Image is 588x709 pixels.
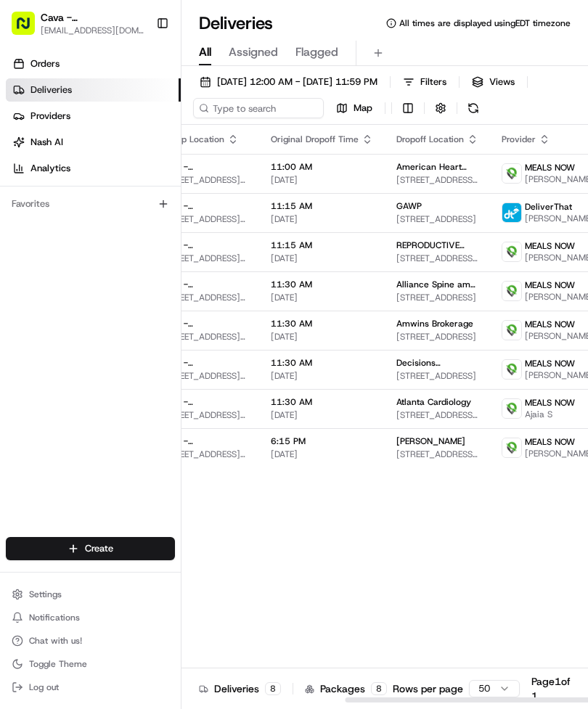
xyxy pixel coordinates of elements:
[102,359,176,371] a: Powered byPylon
[6,654,175,674] button: Toggle Theme
[160,253,248,264] span: [STREET_ADDRESS][PERSON_NAME]
[396,253,478,264] span: [STREET_ADDRESS][PERSON_NAME][PERSON_NAME]
[85,542,113,555] span: Create
[6,6,150,41] button: Cava - [PERSON_NAME][GEOGRAPHIC_DATA][EMAIL_ADDRESS][DOMAIN_NAME]
[247,143,264,160] button: Start new chat
[295,44,338,61] span: Flagged
[6,131,181,154] a: Nash AI
[502,134,536,145] span: Provider
[160,448,248,460] span: [STREET_ADDRESS][PERSON_NAME]
[271,370,373,382] span: [DATE]
[271,253,373,264] span: [DATE]
[396,435,465,447] span: [PERSON_NAME]
[502,321,521,340] img: melas_now_logo.png
[271,448,373,460] span: [DATE]
[29,635,82,647] span: Chat with us!
[271,134,359,145] span: Original Dropoff Time
[15,15,44,44] img: Nash
[65,153,200,165] div: We're available if you need us!
[15,211,38,239] img: Wisdom Oko
[396,448,478,460] span: [STREET_ADDRESS][PERSON_NAME]
[160,409,248,421] span: [STREET_ADDRESS][PERSON_NAME]
[193,72,384,92] button: [DATE] 12:00 AM - [DATE] 11:59 PM
[15,58,264,81] p: Welcome 👋
[396,279,478,290] span: Alliance Spine amd Pain
[396,239,478,251] span: REPRODUCTIVE BIOLOGY ASSOCIATES
[525,397,575,409] span: MEALS NOW
[502,164,521,183] img: melas_now_logo.png
[420,75,446,89] span: Filters
[6,104,181,128] a: Providers
[65,139,238,153] div: Start new chat
[41,10,144,25] button: Cava - [PERSON_NAME][GEOGRAPHIC_DATA]
[29,226,41,237] img: 1736555255976-a54dd68f-1ca7-489b-9aae-adbdc363a1c4
[396,357,478,369] span: Decisions Consulting
[38,94,240,109] input: Clear
[45,225,155,237] span: Wisdom [PERSON_NAME]
[195,264,200,276] span: •
[29,324,111,339] span: Knowledge Base
[199,681,281,696] div: Deliveries
[15,189,97,200] div: Past conversations
[6,631,175,651] button: Chat with us!
[396,200,422,212] span: GAWP
[160,200,248,212] span: Cava - [PERSON_NAME][GEOGRAPHIC_DATA]
[271,409,373,421] span: [DATE]
[371,682,387,695] div: 8
[41,25,144,36] button: [EMAIL_ADDRESS][DOMAIN_NAME]
[271,435,373,447] span: 6:15 PM
[525,358,575,369] span: MEALS NOW
[525,279,575,291] span: MEALS NOW
[502,203,521,222] img: profile_deliverthat_partner.png
[199,12,273,35] h1: Deliveries
[160,292,248,303] span: [STREET_ADDRESS][PERSON_NAME]
[6,192,175,216] div: Favorites
[271,239,373,251] span: 11:15 AM
[117,319,239,345] a: 💻API Documentation
[30,162,70,175] span: Analytics
[305,681,387,696] div: Packages
[396,174,478,186] span: [STREET_ADDRESS][PERSON_NAME]
[396,72,453,92] button: Filters
[525,201,572,213] span: DeliverThat
[229,44,278,61] span: Assigned
[271,357,373,369] span: 11:30 AM
[396,396,471,408] span: Atlanta Cardiology
[6,584,175,605] button: Settings
[525,319,575,330] span: MEALS NOW
[271,174,373,186] span: [DATE]
[463,98,483,118] button: Refresh
[396,161,478,173] span: American Heart Association
[45,264,192,276] span: [PERSON_NAME] [PERSON_NAME]
[271,292,373,303] span: [DATE]
[525,162,575,173] span: MEALS NOW
[271,279,373,290] span: 11:30 AM
[160,279,248,290] span: Cava - [PERSON_NAME][GEOGRAPHIC_DATA]
[465,72,521,92] button: Views
[271,161,373,173] span: 11:00 AM
[29,589,62,600] span: Settings
[354,102,372,115] span: Map
[502,282,521,300] img: melas_now_logo.png
[502,399,521,418] img: melas_now_logo.png
[271,318,373,329] span: 11:30 AM
[30,110,70,123] span: Providers
[399,17,571,29] span: All times are displayed using EDT timezone
[15,139,41,165] img: 1736555255976-a54dd68f-1ca7-489b-9aae-adbdc363a1c4
[502,438,521,457] img: melas_now_logo.png
[6,607,175,628] button: Notifications
[193,98,324,118] input: Type to search
[6,677,175,697] button: Log out
[160,370,248,382] span: [STREET_ADDRESS][PERSON_NAME]
[217,75,377,89] span: [DATE] 12:00 AM - [DATE] 11:59 PM
[29,612,80,623] span: Notifications
[396,409,478,421] span: [STREET_ADDRESS][PERSON_NAME]
[525,240,575,252] span: MEALS NOW
[396,331,478,343] span: [STREET_ADDRESS]
[9,319,117,345] a: 📗Knowledge Base
[160,239,248,251] span: Cava - [PERSON_NAME][GEOGRAPHIC_DATA]
[6,537,175,560] button: Create
[160,357,248,369] span: Cava - [PERSON_NAME][GEOGRAPHIC_DATA]
[158,225,163,237] span: •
